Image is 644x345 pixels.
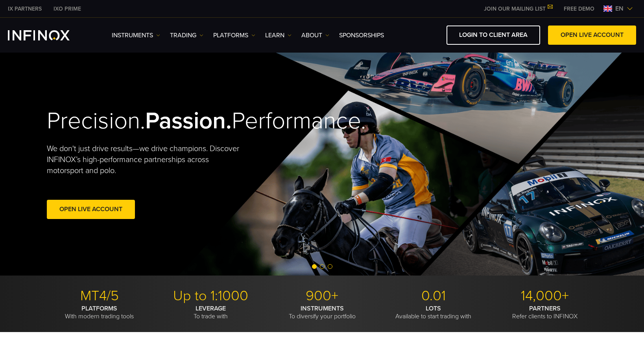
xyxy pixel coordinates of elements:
[47,143,245,176] p: We don't just drive results—we drive champions. Discover INFINOX’s high-performance partnerships ...
[426,305,441,312] strong: LOTS
[301,31,329,40] a: ABOUT
[312,264,317,269] span: Go to slide 1
[320,264,325,269] span: Go to slide 2
[8,30,88,40] a: INFINOX Logo
[47,107,295,135] h2: Precision. Performance.
[47,200,135,219] a: Open Live Account
[328,264,332,269] span: Go to slide 3
[339,31,384,40] a: SPONSORSHIPS
[265,31,292,40] a: Learn
[158,305,264,320] p: To trade with
[301,305,344,312] strong: INSTRUMENTS
[558,5,600,13] a: INFINOX MENU
[81,305,117,312] strong: PLATFORMS
[48,5,87,13] a: INFINOX
[269,305,375,320] p: To diversify your portfolio
[47,305,152,320] p: With modern trading tools
[381,305,486,320] p: Available to start trading with
[2,5,48,13] a: INFINOX
[145,107,232,135] strong: Passion.
[492,287,598,305] p: 14,000+
[612,4,627,13] span: en
[478,5,558,12] a: JOIN OUR MAILING LIST
[47,287,152,305] p: MT4/5
[213,31,255,40] a: PLATFORMS
[548,26,636,45] a: OPEN LIVE ACCOUNT
[447,26,540,45] a: LOGIN TO CLIENT AREA
[529,305,561,312] strong: PARTNERS
[196,305,226,312] strong: LEVERAGE
[112,31,160,40] a: Instruments
[158,287,264,305] p: Up to 1:1000
[269,287,375,305] p: 900+
[492,305,598,320] p: Refer clients to INFINOX
[381,287,486,305] p: 0.01
[170,31,203,40] a: TRADING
